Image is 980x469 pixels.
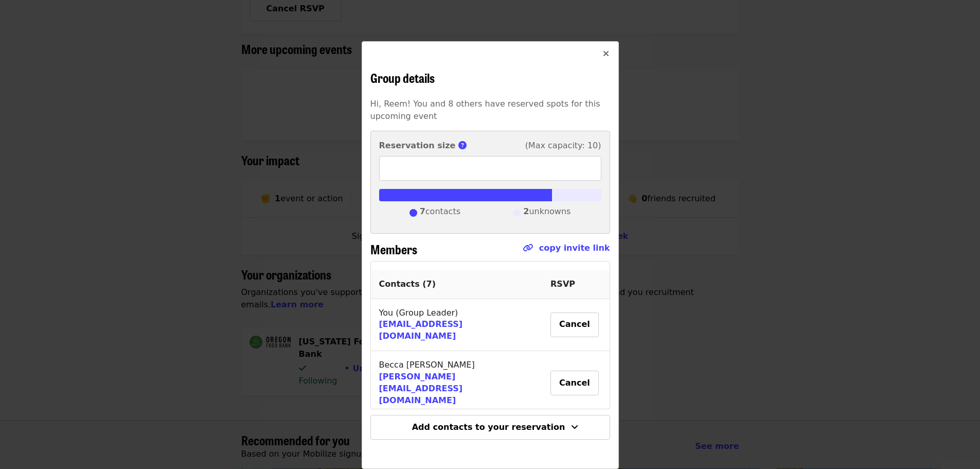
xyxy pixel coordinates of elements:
[550,312,599,337] button: Cancel
[458,141,473,150] span: This is the number of group members you reserved spots for.
[571,422,578,432] i: angle-down icon
[420,206,425,216] strong: 7
[370,99,600,121] span: Hi, Reem! You and 8 others have reserved spots for this upcoming event
[412,422,565,432] span: Add contacts to your reservation
[523,206,529,216] strong: 2
[370,415,610,440] button: Add contacts to your reservation
[379,319,463,341] a: [EMAIL_ADDRESS][DOMAIN_NAME]
[371,351,543,415] td: Becca [PERSON_NAME]
[420,205,460,221] span: contacts
[370,68,435,86] span: Group details
[371,299,543,352] td: You (Group Leader)
[525,140,601,152] span: (Max capacity: 10)
[542,270,609,299] th: RSVP
[379,372,463,405] a: [PERSON_NAME][EMAIL_ADDRESS][DOMAIN_NAME]
[523,243,533,253] i: link icon
[523,205,571,221] span: unknowns
[539,243,610,253] a: copy invite link
[379,141,456,150] strong: Reservation size
[550,371,599,395] button: Cancel
[458,141,467,150] i: circle-question icon
[371,270,543,299] th: Contacts ( 7 )
[603,49,609,59] i: times icon
[594,42,618,66] button: Close
[370,240,417,258] span: Members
